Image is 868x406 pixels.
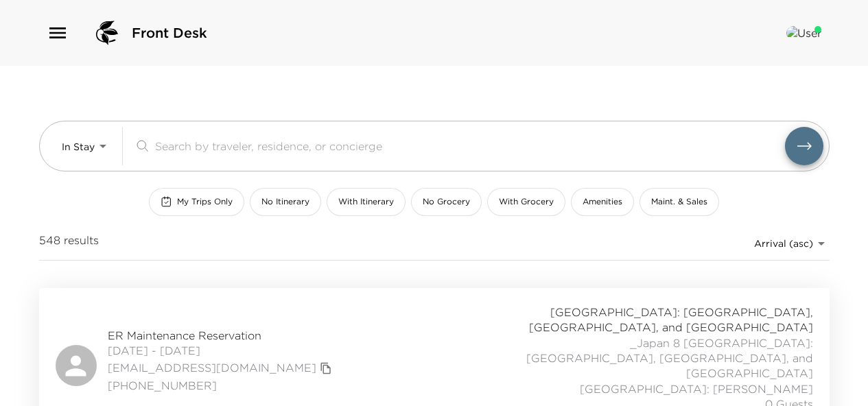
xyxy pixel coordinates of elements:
button: Maint. & Sales [640,188,719,216]
a: [EMAIL_ADDRESS][DOMAIN_NAME] [108,360,316,375]
span: [PHONE_NUMBER] [108,378,336,393]
span: No Grocery [423,196,470,208]
button: Amenities [571,188,634,216]
span: No Itinerary [261,196,309,208]
input: Search by traveler, residence, or concierge [155,138,785,154]
span: Front Desk [132,23,207,43]
span: In Stay [62,141,95,153]
button: My Trips Only [149,188,244,216]
span: With Itinerary [338,196,394,208]
span: ER Maintenance Reservation [108,328,336,343]
button: No Grocery [411,188,482,216]
button: With Itinerary [327,188,406,216]
span: [GEOGRAPHIC_DATA]: [PERSON_NAME] [580,381,813,396]
button: With Grocery [487,188,565,216]
span: With Grocery [499,196,554,208]
span: Amenities [583,196,622,208]
span: [DATE] - [DATE] [108,343,336,358]
span: 548 results [39,232,99,254]
span: [GEOGRAPHIC_DATA]: [GEOGRAPHIC_DATA], [GEOGRAPHIC_DATA], and [GEOGRAPHIC_DATA] [510,304,813,335]
span: Arrival (asc) [754,237,813,250]
span: _Japan 8 [GEOGRAPHIC_DATA]: [GEOGRAPHIC_DATA], [GEOGRAPHIC_DATA], and [GEOGRAPHIC_DATA] [510,335,813,381]
img: logo [91,16,124,49]
button: No Itinerary [250,188,321,216]
span: My Trips Only [177,196,233,208]
button: copy primary member email [316,359,336,378]
span: Maint. & Sales [651,196,707,208]
img: User [786,26,821,40]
